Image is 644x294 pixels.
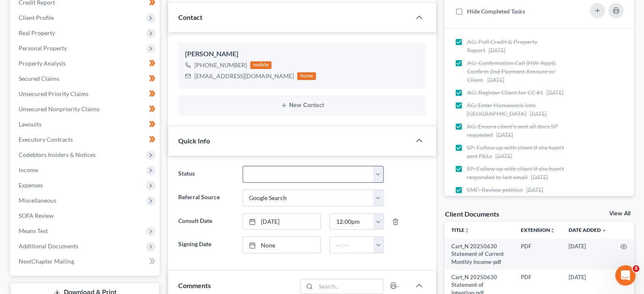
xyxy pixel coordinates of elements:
span: SP: Follow up with client if she hasn't sent P&Ls [467,144,564,159]
span: [DATE] [495,153,512,159]
a: Date Added expand_more [569,227,607,233]
span: Client Profile [19,14,54,21]
span: [DATE] [531,174,548,181]
span: Executory Contracts [19,136,73,143]
span: Quick Info [178,137,210,145]
span: SP: Follow up with client if she hasn't responded to last email [467,165,564,181]
td: [DATE] [562,239,614,269]
button: New Contact [185,102,419,109]
span: Secured Claims [19,75,59,82]
div: home [297,72,316,80]
iframe: Intercom live chat [615,265,636,286]
span: Income [19,166,38,173]
span: Expenses [19,181,43,189]
span: [DATE] [526,187,543,193]
span: [DATE] [546,90,563,96]
span: Real Property [19,29,55,36]
div: Client Documents [445,209,499,218]
a: Secured Claims [12,71,160,86]
span: Codebtors Insiders & Notices [19,151,96,158]
div: mobile [250,61,271,69]
span: AG: Enter Homework into [GEOGRAPHIC_DATA] [467,102,536,117]
span: Unsecured Nonpriority Claims [19,105,100,113]
a: Titleunfold_more [451,227,470,233]
span: Personal Property [19,44,67,52]
a: [DATE] [243,214,321,230]
a: None [243,237,321,253]
span: AG: Confirmation Call (HW Appt). Confirm 2nd Payment Amount w/ Client. [467,59,556,83]
div: [PERSON_NAME] [185,49,419,59]
div: [EMAIL_ADDRESS][DOMAIN_NAME] [194,72,294,80]
input: Search... [316,279,383,294]
label: Status [174,166,238,183]
td: PDF [514,239,562,269]
span: SMF: Review petition [467,186,523,193]
a: Unsecured Nonpriority Claims [12,102,160,117]
span: Contact [178,13,202,21]
i: unfold_more [550,228,555,233]
label: Signing Date [174,236,238,253]
td: Cart_N 20250630 Statement of Current Monthly Income-pdf [445,239,514,269]
a: SOFA Review [12,208,160,223]
a: View All [609,211,630,217]
a: Executory Contracts [12,132,160,147]
span: Lawsuits [19,121,41,128]
span: Comments [178,281,211,289]
a: NextChapter Mailing [12,254,160,269]
label: Consult Date [174,213,238,230]
span: Means Test [19,227,48,234]
a: Extensionunfold_more [521,227,555,233]
div: [PHONE_NUMBER] [194,61,247,69]
span: [DATE] [496,132,513,138]
span: [DATE] [488,47,505,54]
input: -- : -- [330,214,374,230]
a: Lawsuits [12,117,160,132]
span: [DATE] [530,111,547,117]
label: Referral Source [174,190,238,206]
span: Unsecured Priority Claims [19,90,88,97]
span: NextChapter Mailing [19,258,74,265]
input: -- : -- [330,237,374,253]
span: Miscellaneous [19,197,56,204]
span: SOFA Review [19,212,54,219]
span: Hide Completed Tasks [467,8,525,15]
span: [DATE] [487,77,504,83]
span: AG: Register Client for CC #1 [467,89,543,96]
span: AG: Pull Credit & Property Report [467,38,537,54]
a: Unsecured Priority Claims [12,86,160,102]
span: AG: Ensure client's sent all docs SP requested [467,123,558,138]
i: expand_more [602,228,607,233]
a: Property Analysis [12,56,160,71]
i: unfold_more [464,228,470,233]
span: Property Analysis [19,60,66,67]
span: 3 [633,265,639,272]
span: Additional Documents [19,242,78,250]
